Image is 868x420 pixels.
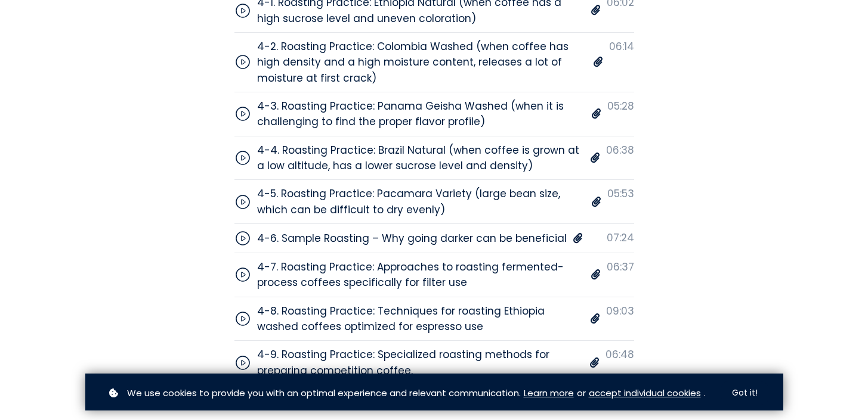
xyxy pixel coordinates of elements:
div: 4-7. Roasting Practice: Approaches to roasting fermented-process coffees specifically for filter use [257,259,585,291]
div: 4-5. Roasting Practice: Pacamara Variety (large bean size, which can be difficult to dry evenly) [257,186,585,217]
div: 05:53 [607,186,634,201]
p: or . [106,386,715,400]
div: 09:03 [606,303,634,319]
div: 4-9. Roasting Practice: Specialized roasting methods for preparing competition coffee. [257,347,583,378]
span: We use cookies to provide you with an optimal experience and relevant communication. [127,386,521,400]
div: 4-4. Roasting Practice: Brazil Natural (when coffee is grown at a low altitude, has a lower sucro... [257,142,584,174]
div: 4-6. Sample Roasting – Why going darker can be beneficial [257,231,567,246]
div: 4-3. Roasting Practice: Panama Geisha Washed (when it is challenging to find the proper flavor pr... [257,98,585,130]
div: 06:38 [606,142,634,158]
a: accept individual cookies [589,386,701,400]
div: 06:48 [606,347,634,362]
div: 05:28 [607,98,634,114]
div: 06:37 [607,259,634,275]
button: Got it! [721,381,768,405]
a: Learn more [524,386,574,400]
div: 4-8. Roasting Practice: Techniques for roasting Ethiopia washed coffees optimized for espresso use [257,303,584,335]
div: 07:24 [607,230,634,245]
div: 4-2. Roasting Practice: Colombia Washed (when coffee has high density and a high moisture content... [257,39,587,86]
div: 06:14 [609,39,634,54]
